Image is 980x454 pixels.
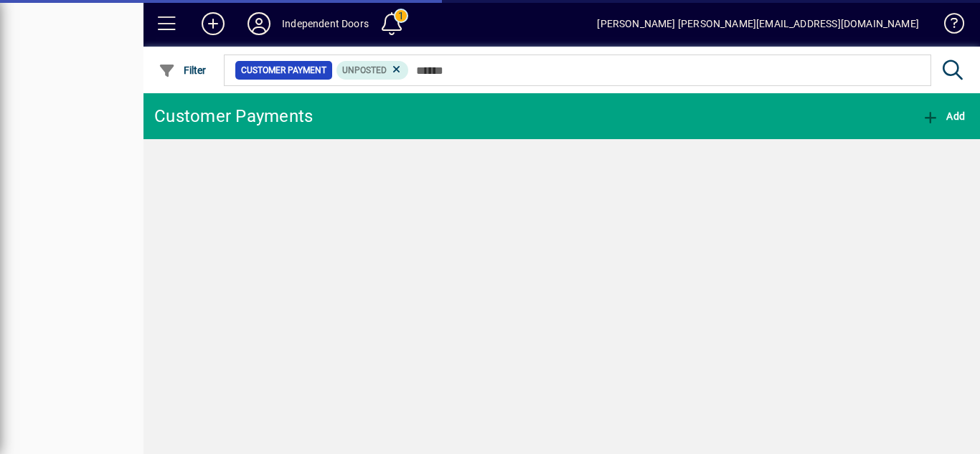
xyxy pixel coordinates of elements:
div: [PERSON_NAME] [PERSON_NAME][EMAIL_ADDRESS][DOMAIN_NAME] [597,12,919,35]
button: Add [918,103,969,129]
span: Customer Payment [241,63,326,77]
div: Independent Doors [282,12,369,35]
span: Unposted [342,65,387,75]
mat-chip: Customer Payment Status: Unposted [336,61,409,80]
div: Customer Payments [154,105,313,128]
button: Filter [155,57,210,83]
a: Knowledge Base [933,3,962,49]
span: Filter [159,65,207,76]
button: Profile [236,11,282,37]
span: Add [922,110,965,122]
button: Add [190,11,236,37]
